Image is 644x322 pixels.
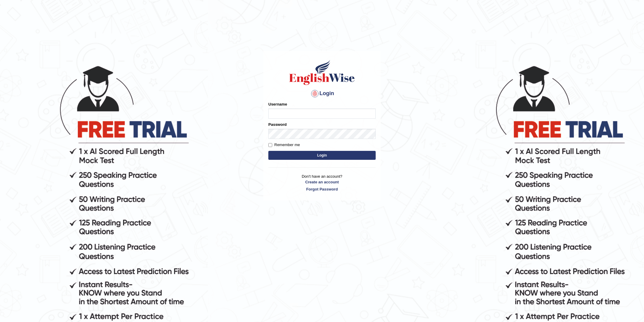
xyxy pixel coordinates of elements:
[268,89,376,98] h4: Login
[268,143,272,147] input: Remember me
[268,122,287,127] label: Password
[268,142,300,148] label: Remember me
[268,174,376,192] p: Don't have an account?
[268,151,376,160] button: Login
[268,186,376,192] a: Forgot Password
[268,101,287,107] label: Username
[288,59,356,86] img: Logo of English Wise sign in for intelligent practice with AI
[268,179,376,185] a: Create an account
